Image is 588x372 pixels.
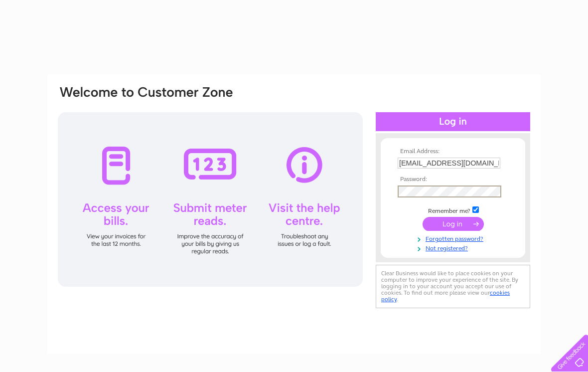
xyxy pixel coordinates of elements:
input: Submit [423,217,484,231]
td: Remember me? [395,205,511,215]
div: Clear Business would like to place cookies on your computer to improve your experience of the sit... [376,265,530,308]
a: Forgotten password? [398,233,511,243]
a: Not registered? [398,243,511,252]
a: cookies policy [381,289,510,303]
th: Password: [395,176,511,183]
th: Email Address: [395,148,511,155]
